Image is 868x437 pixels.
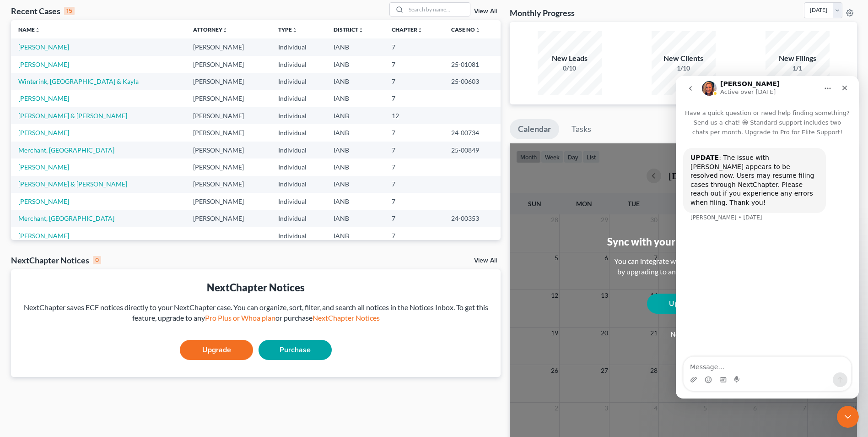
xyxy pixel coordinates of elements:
td: IANB [326,210,384,227]
td: Individual [271,124,327,141]
td: [PERSON_NAME] [186,56,270,73]
iframe: Intercom live chat [676,76,859,399]
td: IANB [326,193,384,210]
td: 24-00353 [444,210,501,227]
i: unfold_more [222,27,228,33]
a: View All [474,8,497,15]
td: 25-00849 [444,142,501,158]
td: IANB [326,73,384,90]
td: 7 [384,124,444,141]
a: View All [474,257,497,264]
td: IANB [326,124,384,141]
td: IANB [326,38,384,55]
i: unfold_more [292,27,297,33]
td: [PERSON_NAME] [186,124,270,141]
td: [PERSON_NAME] [186,107,270,124]
a: Typeunfold_more [278,26,297,33]
a: Upgrade [647,294,720,314]
a: Districtunfold_more [334,26,364,33]
i: unfold_more [417,27,423,33]
a: [PERSON_NAME] [18,94,69,102]
td: 25-01081 [444,56,501,73]
td: IANB [326,90,384,107]
td: [PERSON_NAME] [186,38,270,55]
td: IANB [326,107,384,124]
td: 7 [384,210,444,227]
td: 7 [384,90,444,107]
a: Nameunfold_more [18,26,40,33]
a: [PERSON_NAME] & [PERSON_NAME] [18,112,127,120]
a: Purchase [259,340,332,360]
td: Individual [271,142,327,158]
td: 7 [384,193,444,210]
div: New Leads [538,53,602,64]
a: Tasks [563,119,599,139]
a: Pro Plus or Whoa plan [205,313,275,322]
input: Search by name... [406,3,470,16]
td: Individual [271,56,327,73]
td: 7 [384,227,444,244]
div: 0 [93,256,101,264]
button: Not now [647,326,720,344]
td: Individual [271,210,327,227]
a: Merchant, [GEOGRAPHIC_DATA] [18,214,114,222]
td: 7 [384,73,444,90]
td: IANB [326,56,384,73]
td: 7 [384,142,444,158]
td: [PERSON_NAME] [186,158,270,175]
td: [PERSON_NAME] [186,90,270,107]
iframe: Intercom live chat [837,406,859,428]
td: 12 [384,107,444,124]
td: IANB [326,142,384,158]
a: Attorneyunfold_more [193,26,228,33]
div: 1/10 [652,64,716,73]
i: unfold_more [35,27,40,33]
a: [PERSON_NAME] [18,60,69,68]
a: Merchant, [GEOGRAPHIC_DATA] [18,146,114,154]
i: unfold_more [475,27,480,33]
td: IANB [326,158,384,175]
a: Chapterunfold_more [392,26,423,33]
td: [PERSON_NAME] [186,193,270,210]
a: [PERSON_NAME] [18,163,69,171]
td: 7 [384,38,444,55]
td: [PERSON_NAME] [186,176,270,193]
a: [PERSON_NAME] & [PERSON_NAME] [18,180,127,188]
td: IANB [326,227,384,244]
td: 25-00603 [444,73,501,90]
div: NextChapter Notices [18,280,493,295]
a: NextChapter Notices [313,313,380,322]
div: NextChapter Notices [11,255,101,266]
div: Sync with your personal calendar [607,235,760,249]
h3: Monthly Progress [510,7,575,18]
a: Upgrade [180,340,253,360]
td: Individual [271,38,327,55]
td: Individual [271,73,327,90]
div: 1/1 [766,64,830,73]
div: You can integrate with Google, Outlook, iCal by upgrading to any [610,256,757,277]
td: Individual [271,227,327,244]
td: 7 [384,158,444,175]
td: 7 [384,56,444,73]
a: [PERSON_NAME] [18,43,69,51]
a: Winterink, [GEOGRAPHIC_DATA] & Kayla [18,77,139,85]
td: 24-00734 [444,124,501,141]
i: unfold_more [358,27,364,33]
div: New Clients [652,53,716,64]
div: New Filings [766,53,830,64]
a: [PERSON_NAME] [18,197,69,205]
div: Recent Cases [11,5,75,16]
